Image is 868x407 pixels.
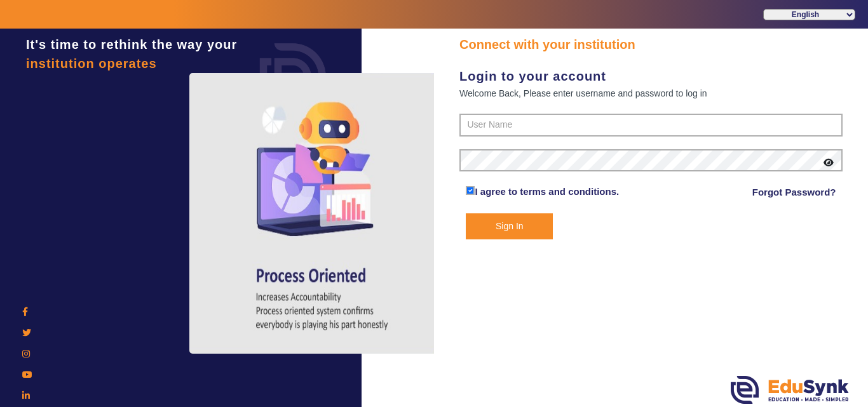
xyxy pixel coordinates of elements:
a: I agree to terms and conditions. [475,186,619,197]
button: Sign In [466,213,553,239]
input: User Name [459,114,843,137]
div: Login to your account [459,67,843,86]
img: login4.png [189,73,456,354]
img: login.png [245,29,341,124]
img: edusynk.png [731,376,849,404]
span: institution operates [26,57,157,70]
div: Welcome Back, Please enter username and password to log in [459,86,843,101]
span: It's time to rethink the way your [26,37,237,51]
a: Forgot Password? [752,185,836,200]
div: Connect with your institution [459,35,843,54]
